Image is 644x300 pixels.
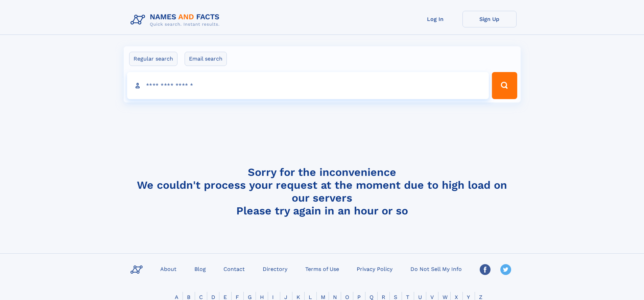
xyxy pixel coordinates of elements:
button: Search Button [492,72,517,99]
a: Privacy Policy [354,264,395,274]
a: Contact [221,264,247,274]
a: Sign Up [462,11,517,27]
img: Logo Names and Facts [128,11,225,29]
input: search input [127,72,489,99]
h4: Sorry for the inconvenience We couldn't process your request at the moment due to high load on ou... [128,166,517,217]
a: Terms of Use [303,264,342,274]
label: Regular search [129,52,177,66]
a: Log In [408,11,462,27]
img: Facebook [480,264,491,275]
img: Twitter [500,264,511,275]
a: Directory [260,264,290,274]
a: About [158,264,179,274]
label: Email search [185,52,227,66]
a: Blog [192,264,209,274]
a: Do Not Sell My Info [408,264,464,274]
